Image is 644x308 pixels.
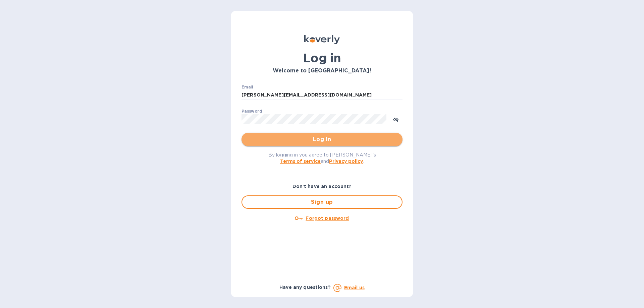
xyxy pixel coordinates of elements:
[280,159,321,164] a: Terms of service
[248,198,396,206] span: Sign up
[344,285,365,290] a: Email us
[241,90,402,100] input: Enter email address
[292,184,352,189] b: Don't have an account?
[241,68,402,74] h3: Welcome to [GEOGRAPHIC_DATA]!
[329,159,363,164] a: Privacy policy
[306,215,349,221] u: Forgot password
[241,85,253,89] label: Email
[241,109,262,113] label: Password
[279,285,331,290] b: Have any questions?
[241,51,402,65] h1: Log in
[268,152,376,164] span: By logging in you agree to [PERSON_NAME]'s and .
[304,35,340,44] img: Koverly
[389,112,402,126] button: toggle password visibility
[247,135,397,143] span: Log in
[241,133,402,146] button: Log in
[241,195,402,209] button: Sign up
